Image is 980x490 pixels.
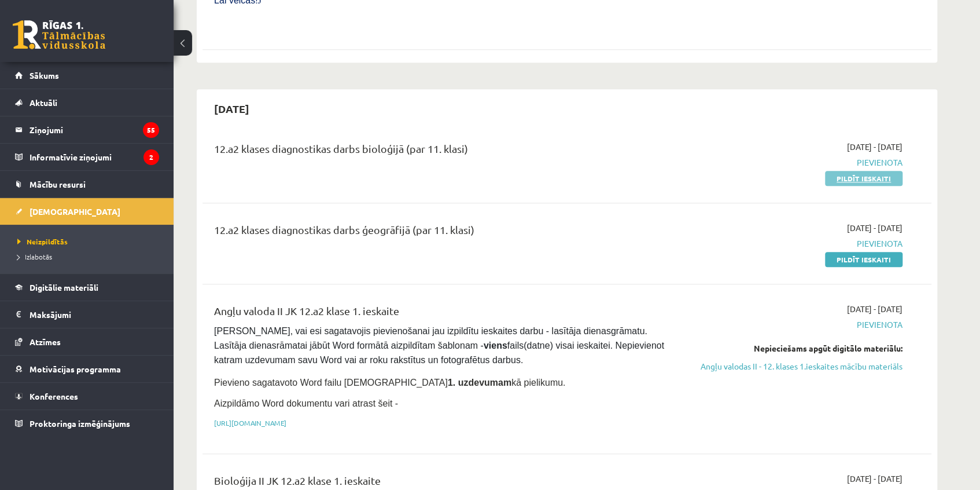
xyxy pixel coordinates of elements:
a: Rīgas 1. Tālmācības vidusskola [13,20,105,49]
span: Aktuāli [30,97,57,108]
a: [URL][DOMAIN_NAME] [214,418,286,427]
span: Neizpildītās [17,237,68,246]
a: Atzīmes [15,328,159,355]
div: 12.a2 klases diagnostikas darbs bioloģijā (par 11. klasi) [214,141,667,162]
span: [DATE] - [DATE] [847,141,902,153]
a: Maksājumi [15,301,159,328]
span: Pievienota [684,156,902,169]
span: Digitālie materiāli [30,282,98,292]
div: Nepieciešams apgūt digitālo materiālu: [684,342,902,354]
i: 55 [143,122,159,138]
strong: 1. uzdevumam [448,378,511,387]
span: Pievienota [684,319,902,331]
span: [DATE] - [DATE] [847,222,902,234]
div: 12.a2 klases diagnostikas darbs ģeogrāfijā (par 11. klasi) [214,222,667,243]
span: Mācību resursi [30,179,86,189]
span: Atzīmes [30,337,61,347]
span: [PERSON_NAME], vai esi sagatavojis pievienošanai jau izpildītu ieskaites darbu - lasītāja dienasg... [214,326,666,365]
a: Ziņojumi55 [15,116,159,143]
span: Motivācijas programma [30,364,121,374]
a: Motivācijas programma [15,356,159,382]
span: [DATE] - [DATE] [847,473,902,485]
a: Neizpildītās [17,236,162,247]
a: Mācību resursi [15,171,159,198]
a: Pildīt ieskaiti [825,171,902,186]
span: Pievienota [684,237,902,250]
span: Sākums [30,70,59,81]
a: Aktuāli [15,89,159,116]
a: Sākums [15,62,159,89]
legend: Informatīvie ziņojumi [30,144,159,170]
span: Konferences [30,391,78,401]
div: Angļu valoda II JK 12.a2 klase 1. ieskaite [214,303,667,324]
strong: viens [484,341,507,350]
a: Informatīvie ziņojumi2 [15,144,159,170]
a: Digitālie materiāli [15,274,159,301]
legend: Ziņojumi [30,116,159,143]
span: Izlabotās [17,252,52,261]
a: Izlabotās [17,251,162,262]
a: Konferences [15,383,159,409]
a: Proktoringa izmēģinājums [15,410,159,437]
h2: [DATE] [202,95,261,122]
a: Angļu valodas II - 12. klases 1.ieskaites mācību materiāls [684,360,902,372]
span: Aizpildāmo Word dokumentu vari atrast šeit - [214,398,398,408]
a: Pildīt ieskaiti [825,252,902,267]
i: 2 [143,149,159,165]
a: [DEMOGRAPHIC_DATA] [15,198,159,225]
span: [DATE] - [DATE] [847,303,902,315]
span: Pievieno sagatavoto Word failu [DEMOGRAPHIC_DATA] kā pielikumu. [214,378,565,387]
span: Proktoringa izmēģinājums [30,418,130,429]
span: [DEMOGRAPHIC_DATA] [30,206,120,217]
legend: Maksājumi [30,301,159,328]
